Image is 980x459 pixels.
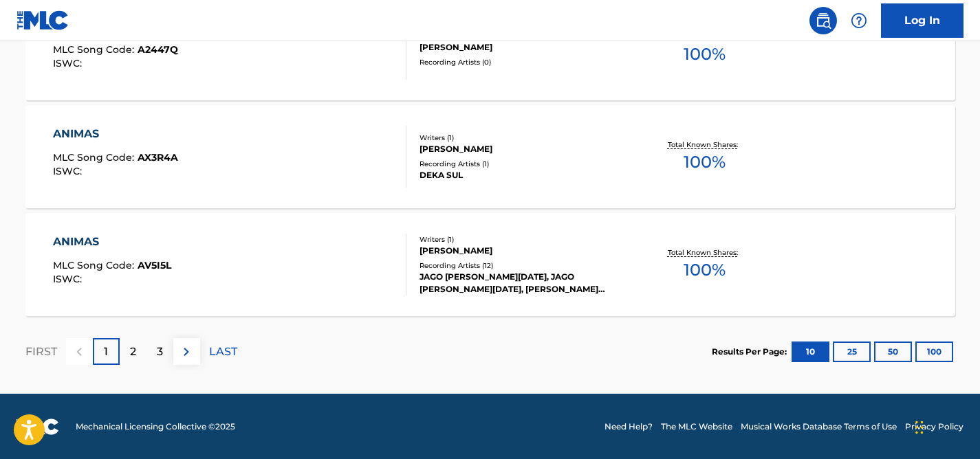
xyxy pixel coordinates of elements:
span: ISWC : [53,165,85,177]
p: Total Known Shares: [668,247,741,258]
a: Public Search [809,7,837,34]
span: 100 % [684,42,726,67]
a: Need Help? [605,421,653,433]
a: The MLC Website [661,421,732,433]
a: ANIMASMLC Song Code:AV5I5LISWC:Writers (1)[PERSON_NAME]Recording Artists (12)JAGO [PERSON_NAME][D... [25,213,955,316]
div: Help [845,7,873,34]
span: 100 % [684,150,726,175]
div: [PERSON_NAME] [420,41,627,54]
a: Log In [881,3,963,38]
button: 10 [792,342,829,362]
div: ANIMAS [53,126,178,142]
p: Total Known Shares: [668,139,741,150]
span: MLC Song Code : [53,259,138,271]
button: 50 [874,342,912,362]
div: ANIMAS [53,234,171,250]
div: [PERSON_NAME] [420,245,627,257]
div: DEKA SUL [420,169,627,181]
p: 1 [104,344,108,360]
button: 100 [915,342,953,362]
a: ANIMASMLC Song Code:AX3R4AISWC:Writers (1)[PERSON_NAME]Recording Artists (1)DEKA SULTotal Known S... [25,105,955,208]
p: 2 [130,344,136,360]
div: Recording Artists ( 1 ) [420,159,627,169]
span: AX3R4A [138,151,178,164]
div: [PERSON_NAME] [420,143,627,155]
img: search [815,12,831,29]
span: MLC Song Code : [53,151,138,164]
span: MLC Song Code : [53,43,138,56]
span: ISWC : [53,57,85,69]
div: JAGO [PERSON_NAME][DATE], JAGO [PERSON_NAME][DATE], [PERSON_NAME][DATE], [PERSON_NAME][DATE], [PE... [420,271,627,295]
div: Writers ( 1 ) [420,133,627,143]
button: 25 [833,342,871,362]
div: Writers ( 1 ) [420,234,627,245]
p: 3 [157,344,163,360]
img: help [851,12,867,29]
img: MLC Logo [17,10,69,30]
span: A2447Q [138,43,178,56]
span: Mechanical Licensing Collective © 2025 [76,421,235,433]
div: Drag [915,407,924,448]
img: logo [17,418,59,435]
iframe: Chat Widget [911,393,980,459]
p: Results Per Page: [712,346,790,358]
span: AV5I5L [138,259,171,271]
div: Recording Artists ( 0 ) [420,57,627,67]
a: Privacy Policy [905,421,963,433]
p: LAST [209,344,237,360]
span: 100 % [684,258,726,282]
p: FIRST [25,344,57,360]
a: Musical Works Database Terms of Use [741,421,897,433]
img: right [178,344,195,360]
div: Recording Artists ( 12 ) [420,260,627,271]
span: ISWC : [53,273,85,285]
